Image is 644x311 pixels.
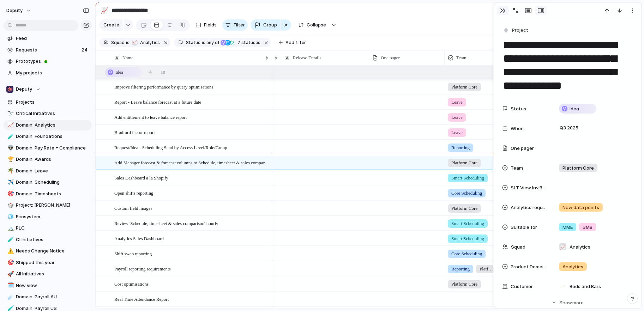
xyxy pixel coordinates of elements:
[251,19,281,31] button: Group
[511,283,533,290] span: Customer
[202,39,205,46] span: is
[4,56,92,67] a: Prototypes
[114,234,164,242] span: Analytics Sales Dashboard
[16,270,89,278] span: All Initiatives
[6,145,13,152] button: 👽
[451,220,484,227] span: Smart Scheduling
[562,263,583,270] span: Analytics
[4,33,92,44] a: Feed
[451,114,463,121] span: Leave
[114,204,152,212] span: Custom field images
[4,269,92,279] a: 🚀All Initiatives
[7,190,12,198] div: 🎯
[570,283,601,290] span: Beds and Bars
[114,158,270,166] span: Add Manager forecast & forecast columns to Schedule, timesheet & sales comparison report
[6,270,13,278] button: 🚀
[7,224,12,232] div: 🏔️
[4,189,92,199] a: 🎯Domain: Timesheets
[4,120,92,130] a: 📈Domain: Analytics
[4,257,92,268] a: 🎯Shipped this year
[480,266,494,273] span: Platform Core
[16,47,79,54] span: Requests
[103,22,119,29] span: Create
[193,19,219,31] button: Fields
[16,133,89,140] span: Domain: Foundations
[7,201,12,209] div: 🎲
[562,204,599,211] span: New data points
[6,167,13,175] button: 🌴
[4,234,92,245] a: 🧪CI Initiatives
[7,247,12,255] div: ⚠️
[502,296,633,309] button: Showmore
[7,167,12,175] div: 🌴
[6,190,13,197] button: 🎯
[122,54,133,61] span: Name
[4,292,92,302] a: ☄️Domain: Payroll AU
[114,295,169,303] span: Real Time Attendance Report
[222,19,248,31] button: Filter
[16,99,89,106] span: Projects
[114,173,168,182] span: Sales Dashboard a la Shopify
[132,40,138,45] div: 📈
[451,281,477,288] span: Platform Core
[451,205,477,212] span: Platform Core
[16,236,89,243] span: CI Initiatives
[4,143,92,153] a: 👽Domain: Pay Rate + Compliance
[16,35,89,42] span: Feed
[200,39,221,47] button: isany of
[114,83,213,91] span: Improve filtering performance by query optimisations
[7,258,12,267] div: 🎯
[6,293,13,300] button: ☄️
[583,224,592,231] span: SMB
[16,86,32,93] span: Deputy
[7,281,12,289] div: 🗓️
[6,259,13,266] button: 🎯
[7,110,12,118] div: 🔭
[511,184,547,191] span: SLT View Inv Bucket
[381,54,400,61] span: One pager
[6,225,13,232] button: 🏔️
[4,131,92,142] a: 🧪Domain: Foundations
[16,259,89,266] span: Shipped this year
[126,39,130,46] span: is
[7,236,12,244] div: 🧪
[99,5,110,16] button: 📈
[115,69,123,76] span: Idea
[140,39,160,46] span: Analytics
[114,249,152,257] span: Shift swap reporting
[235,39,260,46] span: statuses
[4,84,92,94] button: Deputy
[4,200,92,211] a: 🎲Project: [PERSON_NAME]
[16,190,89,197] span: Domain: Timesheets
[4,108,92,119] a: 🔭Critical Initiatives
[451,250,482,257] span: Core Scheduling
[6,213,13,220] button: 🧊
[16,156,89,163] span: Domain: Awards
[114,280,149,288] span: Cost optimisations
[130,39,161,47] button: 📈Analytics
[6,202,13,209] button: 🎲
[114,219,218,227] span: Review 'Schedule, timesheet & sales comparison' hourly
[451,129,463,136] span: Leave
[16,167,89,175] span: Domain: Leave
[4,45,92,55] a: Requests24
[511,204,547,211] span: Analytics request type
[451,144,470,151] span: Reporting
[16,213,89,220] span: Ecosystem
[6,156,13,163] button: 🏆
[7,178,12,187] div: ✈️
[114,98,201,106] span: Report - Leave balance forecast at a future date
[451,159,477,166] span: Platform Core
[4,212,92,222] a: 🧊Ecosystem
[186,39,200,46] span: Status
[114,189,153,197] span: Open shifts reporting
[451,266,470,273] span: Reporting
[451,235,484,242] span: Smart Scheduling
[16,58,89,65] span: Prototypes
[114,113,187,121] span: Add entitlement to leave balance report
